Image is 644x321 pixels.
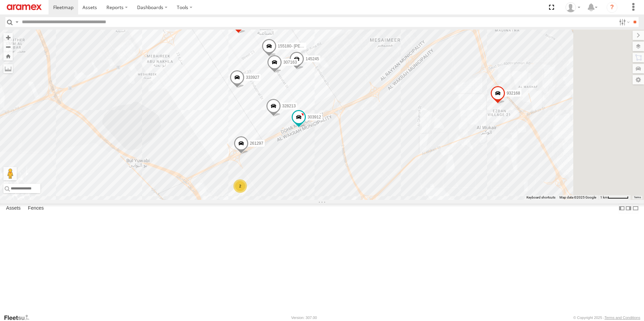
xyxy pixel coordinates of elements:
label: Map Settings [633,75,644,84]
span: 333927 [246,75,259,80]
label: Measure [3,64,13,73]
div: 2 [233,179,247,193]
span: 155180- [PERSON_NAME] [278,44,327,48]
button: Map Scale: 1 km per 58 pixels [598,195,631,200]
img: aramex-logo.svg [7,4,42,10]
label: Search Query [14,17,20,27]
label: Assets [3,204,24,213]
i: ? [607,2,617,13]
button: Zoom out [3,42,13,51]
label: Search Filter Options [616,17,631,27]
span: 328213 [282,104,296,108]
label: Hide Summary Table [632,204,639,213]
span: Map data ©2025 Google [559,195,596,199]
label: Dock Summary Table to the Left [618,204,625,213]
button: Zoom in [3,33,13,42]
span: 1 km [600,195,608,199]
span: 145245 [305,57,319,61]
div: © Copyright 2025 - [573,316,640,320]
label: Fences [25,204,47,213]
div: Mohammed Fahim [563,2,583,12]
div: Version: 307.00 [291,316,317,320]
a: Visit our Website [4,314,35,321]
span: 307163 [283,60,297,65]
button: Zoom Home [3,51,13,61]
span: 932168 [507,91,520,96]
a: Terms (opens in new tab) [634,196,641,199]
label: Dock Summary Table to the Right [625,204,632,213]
span: 303912 [308,115,321,119]
button: Drag Pegman onto the map to open Street View [3,167,17,180]
button: Keyboard shortcuts [526,195,555,200]
a: Terms and Conditions [605,316,640,320]
span: 261297 [250,141,263,146]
